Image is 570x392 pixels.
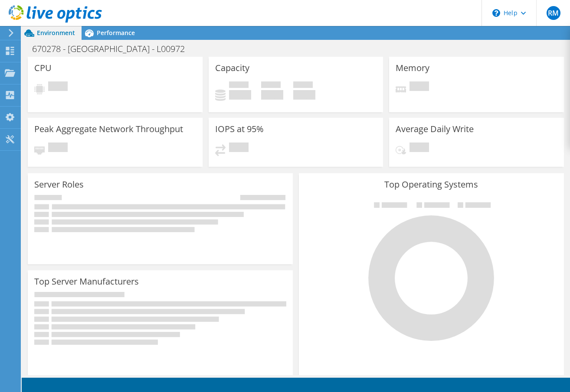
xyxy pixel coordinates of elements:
span: Environment [37,29,75,37]
span: Used [229,81,249,90]
h3: IOPS at 95% [215,124,264,134]
span: Free [261,81,281,90]
svg: \n [492,9,500,17]
span: RM [547,6,560,20]
h3: Server Roles [34,180,84,189]
h3: Capacity [215,63,249,73]
span: Total [293,81,313,90]
span: Pending [48,143,68,154]
h3: Top Server Manufacturers [34,277,139,286]
h3: CPU [34,63,52,73]
h1: 670278 - [GEOGRAPHIC_DATA] - L00972 [28,44,198,54]
span: Pending [409,81,429,93]
h3: Peak Aggregate Network Throughput [34,124,183,134]
h3: Average Daily Write [396,124,474,134]
span: Pending [409,143,429,154]
span: Pending [48,81,68,93]
h3: Top Operating Systems [305,180,557,189]
h4: 0 GiB [293,90,315,100]
span: Pending [229,143,249,154]
span: Performance [97,29,135,37]
h4: 0 GiB [261,90,283,100]
h3: Memory [396,63,429,73]
h4: 0 GiB [229,90,251,100]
